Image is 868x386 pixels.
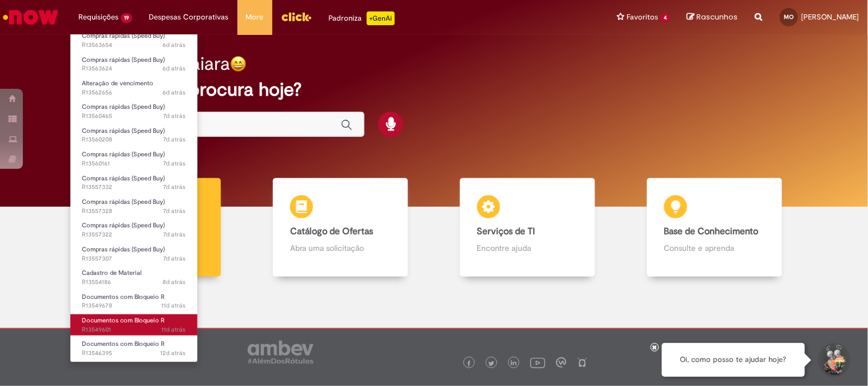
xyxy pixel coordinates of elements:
[82,127,165,135] span: Compras rápidas (Speed Buy)
[664,242,765,254] p: Consulte e aprenda
[163,64,186,73] span: 6d atrás
[281,8,312,25] img: click_logo_yellow_360x200.png
[163,88,186,97] span: 6d atrás
[489,361,494,367] img: logo_footer_twitter.png
[70,34,198,363] ul: Requisições
[1,6,60,29] img: ServiceNow
[164,254,186,263] time: 23/09/2025 07:57:05
[161,349,186,357] time: 18/09/2025 10:43:29
[70,77,197,99] a: Aberto R13562656 : Alteração de vencimento
[530,355,545,370] img: logo_footer_youtube.png
[162,301,186,310] time: 19/09/2025 10:00:15
[82,150,165,159] span: Compras rápidas (Speed Buy)
[163,41,186,49] span: 6d atrás
[82,103,165,111] span: Compras rápidas (Speed Buy)
[82,349,186,358] span: R13546395
[82,269,141,277] span: Cadastro de Material
[70,125,197,146] a: Aberto R13560208 : Compras rápidas (Speed Buy)
[82,230,186,239] span: R13557322
[290,226,373,237] b: Catálogo de Ofertas
[82,340,165,348] span: Documentos com Bloqueio R
[164,230,186,239] span: 7d atrás
[784,13,794,21] span: MO
[82,79,153,88] span: Alteração de vencimento
[164,159,186,168] time: 23/09/2025 16:15:11
[164,112,186,120] time: 23/09/2025 17:02:37
[477,242,578,254] p: Encontre ajuda
[70,54,197,75] a: Aberto R13563624 : Compras rápidas (Speed Buy)
[162,325,186,334] span: 11d atrás
[556,357,566,368] img: logo_footer_workplace.png
[70,148,197,170] a: Aberto R13560161 : Compras rápidas (Speed Buy)
[78,11,118,23] span: Requisições
[82,221,165,230] span: Compras rápidas (Speed Buy)
[230,56,247,72] img: happy-face.png
[82,207,186,216] span: R13557328
[82,135,186,144] span: R13560208
[627,11,658,23] span: Favoritos
[82,159,186,168] span: R13560161
[367,11,395,25] p: +GenAi
[290,242,391,254] p: Abra uma solicitação
[660,13,670,23] span: 4
[163,41,186,49] time: 24/09/2025 15:30:33
[60,178,247,277] a: Tirar dúvidas Tirar dúvidas com Lupi Assist e Gen Ai
[164,112,186,120] span: 7d atrás
[70,219,197,241] a: Aberto R13557322 : Compras rápidas (Speed Buy)
[82,41,186,50] span: R13563654
[664,226,759,237] b: Base de Conhecimento
[70,243,197,265] a: Aberto R13557307 : Compras rápidas (Speed Buy)
[163,64,186,73] time: 24/09/2025 15:24:40
[162,325,186,334] time: 19/09/2025 09:50:54
[82,88,186,97] span: R13562656
[164,135,186,144] span: 7d atrás
[164,254,186,263] span: 7d atrás
[86,80,782,100] h2: O que você procura hoje?
[466,361,472,367] img: logo_footer_facebook.png
[82,316,165,325] span: Documentos com Bloqueio R
[82,56,165,64] span: Compras rápidas (Speed Buy)
[70,196,197,217] a: Aberto R13557328 : Compras rápidas (Speed Buy)
[577,357,588,368] img: logo_footer_naosei.png
[163,278,186,286] span: 8d atrás
[70,101,197,122] a: Aberto R13560465 : Compras rápidas (Speed Buy)
[82,183,186,192] span: R13557332
[163,88,186,97] time: 24/09/2025 11:48:41
[662,343,805,377] div: Oi, como posso te ajudar hoje?
[434,178,621,277] a: Serviços de TI Encontre ajuda
[82,31,165,40] span: Compras rápidas (Speed Buy)
[82,198,165,206] span: Compras rápidas (Speed Buy)
[82,245,165,254] span: Compras rápidas (Speed Buy)
[82,301,186,310] span: R13549678
[697,11,738,22] span: Rascunhos
[248,341,314,364] img: logo_footer_ambev_rotulo_gray.png
[164,207,186,215] time: 23/09/2025 08:05:52
[82,293,165,301] span: Documentos com Bloqueio R
[82,254,186,263] span: R13557307
[70,30,197,51] a: Aberto R13563654 : Compras rápidas (Speed Buy)
[802,12,859,22] span: [PERSON_NAME]
[247,178,434,277] a: Catálogo de Ofertas Abra uma solicitação
[121,13,132,23] span: 19
[82,174,165,183] span: Compras rápidas (Speed Buy)
[70,267,197,288] a: Aberto R13554186 : Cadastro de Material
[329,11,395,25] div: Padroniza
[70,314,197,336] a: Aberto R13549601 : Documentos com Bloqueio R
[82,278,186,287] span: R13554186
[817,343,851,377] button: Iniciar Conversa de Suporte
[162,301,186,310] span: 11d atrás
[70,338,197,359] a: Aberto R13546395 : Documentos com Bloqueio R
[164,159,186,168] span: 7d atrás
[82,112,186,121] span: R13560465
[164,183,186,191] time: 23/09/2025 08:08:15
[82,325,186,334] span: R13549601
[82,64,186,73] span: R13563624
[246,11,264,23] span: More
[621,178,808,277] a: Base de Conhecimento Consulte e aprenda
[164,207,186,215] span: 7d atrás
[149,11,229,23] span: Despesas Corporativas
[70,172,197,194] a: Aberto R13557332 : Compras rápidas (Speed Buy)
[161,349,186,357] span: 12d atrás
[164,183,186,191] span: 7d atrás
[164,135,186,144] time: 23/09/2025 16:22:42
